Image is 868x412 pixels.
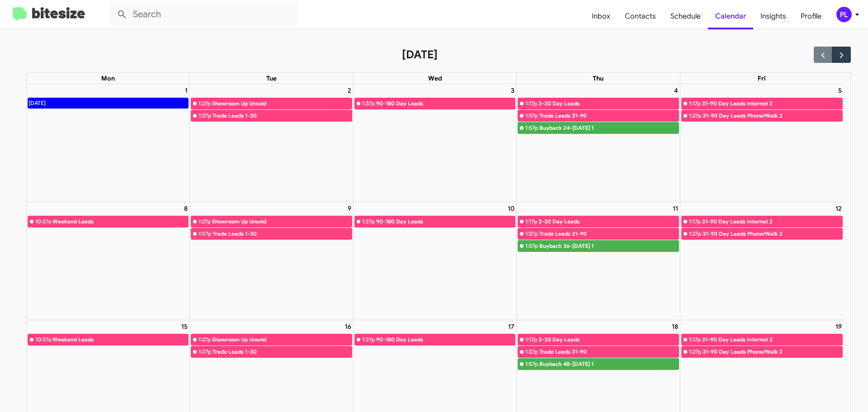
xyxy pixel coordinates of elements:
div: 1:27p [198,99,211,108]
div: 1:37p [198,111,211,120]
a: Friday [756,73,768,84]
td: September 12, 2025 [680,202,843,320]
a: September 12, 2025 [834,202,844,215]
div: 10:37a [35,217,51,226]
div: 1:27p [198,335,211,344]
div: 1:17p [525,217,537,226]
div: 1:17p [689,217,701,226]
div: 90-180 Day Leads [376,99,515,108]
a: Insights [753,3,793,29]
a: Calendar [708,3,753,29]
div: 1:57p [525,242,538,251]
div: Showroom Up Unsold [212,335,351,344]
td: September 10, 2025 [353,202,516,320]
a: September 1, 2025 [183,84,189,97]
div: 1:37p [525,229,538,238]
a: September 9, 2025 [346,202,353,215]
div: 1:37p [198,347,211,356]
div: Trade Leads 1-30 [212,347,351,356]
td: September 1, 2025 [27,84,190,202]
button: PL [829,7,858,22]
a: Contacts [618,3,663,29]
a: September 17, 2025 [506,320,516,333]
div: 1:17p [525,335,537,344]
div: 1:27p [689,347,701,356]
div: 31-90 Day Leads Phone/Walk 2 [703,111,842,120]
a: September 16, 2025 [343,320,353,333]
td: September 4, 2025 [517,84,680,202]
div: 1:27p [689,111,701,120]
div: 1:37p [362,217,375,226]
button: Next month [832,47,850,62]
button: Previous month [814,47,832,62]
div: 1:17p [689,99,701,108]
td: September 2, 2025 [190,84,353,202]
a: September 11, 2025 [671,202,680,215]
div: 31-90 Day Leads Internet 2 [702,335,842,344]
a: Wednesday [426,73,444,84]
td: September 3, 2025 [353,84,516,202]
a: September 18, 2025 [670,320,680,333]
td: September 5, 2025 [680,84,843,202]
a: September 10, 2025 [506,202,516,215]
div: Buyback 48-[DATE] 1 [539,360,678,369]
h2: [DATE] [402,47,438,62]
div: Trade Leads 1-30 [212,111,351,120]
div: 90-180 Day Leads [376,217,515,226]
a: Schedule [663,3,708,29]
a: September 3, 2025 [509,84,516,97]
div: Weekend Leads [52,335,189,344]
a: September 2, 2025 [346,84,353,97]
a: September 5, 2025 [836,84,844,97]
div: Weekend Leads [52,217,189,226]
div: [DATE] [28,98,46,108]
a: September 19, 2025 [834,320,844,333]
td: September 8, 2025 [27,202,190,320]
div: Showroom Up Unsold [212,217,351,226]
div: 1:17p [689,335,701,344]
div: 31-90 Day Leads Internet 2 [702,99,842,108]
a: September 4, 2025 [672,84,680,97]
div: Trade Leads 31-90 [539,111,678,120]
div: 31-90 Day Leads Phone/Walk 2 [703,347,842,356]
div: 1:57p [525,360,538,369]
div: 1:37p [525,111,538,120]
div: 1:57p [525,123,538,133]
div: 1:17p [525,99,537,108]
a: Profile [793,3,829,29]
div: 90-180 Day Leads [376,335,515,344]
a: September 15, 2025 [179,320,189,333]
div: 3-30 Day Leads [538,99,678,108]
a: September 8, 2025 [182,202,189,215]
a: Tuesday [264,73,278,84]
div: Showroom Up Unsold [212,99,351,108]
div: 1:27p [198,217,211,226]
div: 31-90 Day Leads Internet 2 [702,217,842,226]
div: 1:37p [362,99,375,108]
div: Trade Leads 31-90 [539,347,678,356]
div: 1:37p [525,347,538,356]
div: 31-90 Day Leads Phone/Walk 2 [703,229,842,238]
div: 3-30 Day Leads [538,335,678,344]
div: 1:27p [689,229,701,238]
div: 3-30 Day Leads [538,217,678,226]
td: September 11, 2025 [517,202,680,320]
div: Trade Leads 31-90 [539,229,678,238]
div: 1:37p [198,229,211,238]
div: 10:37a [35,335,51,344]
div: Buyback 24-[DATE] 1 [539,123,678,133]
a: Thursday [591,73,605,84]
div: 1:37p [362,335,375,344]
a: Monday [99,73,117,84]
div: Buyback 36-[DATE] 1 [539,242,678,251]
div: PL [836,7,852,22]
a: Inbox [585,3,618,29]
td: September 9, 2025 [190,202,353,320]
div: Trade Leads 1-30 [212,229,351,238]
